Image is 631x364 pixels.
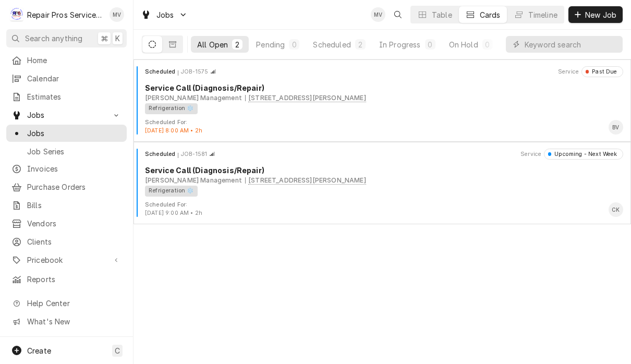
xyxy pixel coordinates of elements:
div: Refrigeration ❄️ [145,103,198,114]
div: Card Footer Extra Context [145,201,202,217]
div: Card Footer [138,201,627,217]
a: Estimates [6,88,127,105]
span: New Job [583,9,618,20]
div: Card Body [138,82,627,114]
div: Object Subtext [145,93,623,103]
div: Past Due [589,68,617,76]
a: Jobs [6,125,127,142]
div: Object Tag List [145,186,620,197]
div: 0 [427,39,433,50]
span: Invoices [27,163,122,174]
div: Card Body [138,165,627,196]
div: Card Footer Extra Context [145,118,202,135]
div: Caleb Kvale's Avatar [609,202,623,217]
a: Calendar [6,70,127,87]
div: Object State [145,68,178,76]
div: Object Status [544,149,623,159]
div: All Open [197,39,228,50]
span: Jobs [27,110,106,120]
div: Object ID [181,150,207,159]
span: Jobs [27,128,122,139]
span: C [115,345,120,356]
a: Reports [6,271,127,288]
div: Object Tag List [145,103,620,114]
a: Go to Jobs [6,106,127,124]
div: Timeline [528,9,557,20]
div: Card Header [138,149,627,159]
div: Brian Volker's Avatar [609,120,623,135]
div: Object Subtext Primary [145,93,242,103]
div: 2 [357,39,363,50]
span: Reports [27,274,122,285]
div: Upcoming - Next Week [551,150,617,159]
span: Create [27,346,51,355]
div: Object Status [581,66,623,77]
div: Object Extra Context Footer Value [145,209,202,217]
div: Pending [256,39,285,50]
span: Search anything [25,33,82,44]
div: Card Footer [138,118,627,135]
a: Go to Help Center [6,295,127,312]
a: Vendors [6,215,127,232]
span: Purchase Orders [27,181,122,192]
div: BV [609,120,623,135]
div: CK [609,202,623,217]
div: Card Header [138,66,627,77]
button: New Job [568,6,623,23]
span: Calendar [27,73,122,84]
div: Object Subtext [145,176,623,185]
div: Card Header Primary Content [145,66,216,77]
a: Invoices [6,160,127,177]
div: Object Title [145,82,623,93]
button: Search anything⌘K [6,29,127,47]
div: Object Extra Context Footer Value [145,127,202,135]
span: Clients [27,236,122,247]
div: Card Header Primary Content [145,149,215,159]
div: On Hold [449,39,478,50]
span: K [115,33,120,44]
div: Cards [480,9,501,20]
div: Object Subtext Secondary [245,176,366,185]
div: Scheduled [313,39,350,50]
span: Job Series [27,146,122,157]
div: MV [110,7,124,22]
a: Clients [6,233,127,250]
div: Card Footer Primary Content [609,120,623,135]
div: Object Subtext Primary [145,176,242,185]
button: Open search [390,6,406,23]
span: [DATE] 9:00 AM • 2h [145,210,202,216]
input: Keyword search [525,36,623,53]
span: ⌘ [101,33,108,44]
div: Card Footer Primary Content [609,202,623,217]
span: Pricebook [27,254,106,265]
div: 2 [234,39,240,50]
a: Go to Jobs [137,6,192,23]
div: 0 [484,39,491,50]
a: Home [6,52,127,69]
div: R [9,7,24,22]
div: Object Extra Context Footer Label [145,201,202,209]
div: In Progress [379,39,421,50]
div: Job Card: JOB-1575 [134,59,631,142]
span: [DATE] 8:00 AM • 2h [145,127,202,134]
div: Object Subtext Secondary [245,93,366,103]
a: Bills [6,197,127,214]
div: Object Title [145,165,623,176]
div: Object ID [181,68,208,76]
div: Repair Pros Services Inc [27,9,104,20]
span: Help Center [27,298,120,309]
div: Object Extra Context Header [520,150,541,159]
div: Card Header Secondary Content [558,66,623,77]
span: Estimates [27,91,122,102]
span: Home [27,55,122,66]
div: Object Extra Context Header [558,68,579,76]
div: Object State [145,150,178,159]
a: Job Series [6,143,127,160]
div: Card Header Secondary Content [520,149,623,159]
div: 0 [291,39,297,50]
div: Mindy Volker's Avatar [371,7,385,22]
div: Mindy Volker's Avatar [110,7,124,22]
div: Job Card: JOB-1581 [134,142,631,224]
span: Bills [27,200,122,211]
div: Object Extra Context Footer Label [145,118,202,127]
